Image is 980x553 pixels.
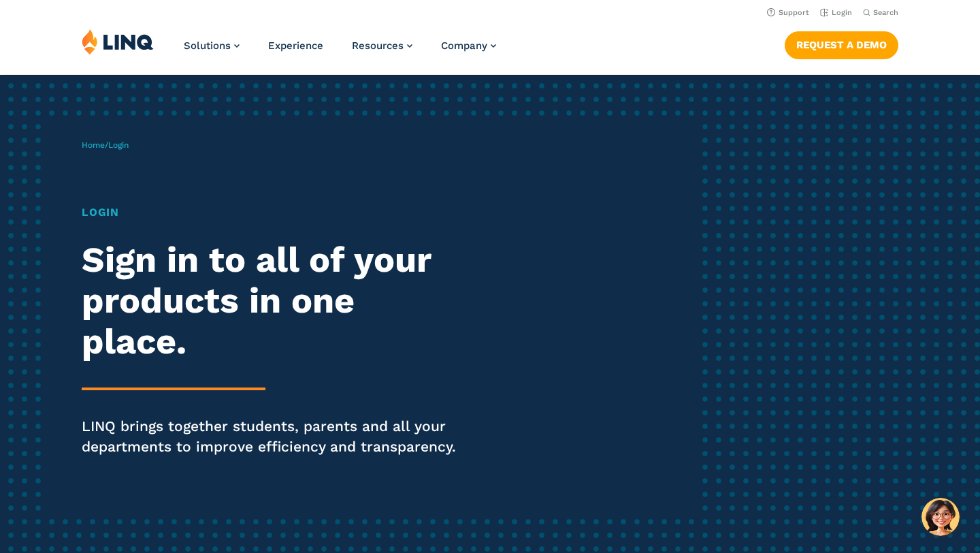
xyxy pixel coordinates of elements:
span: Solutions [184,39,231,52]
a: Solutions [184,39,240,52]
span: Company [441,39,487,52]
a: Support [767,8,809,17]
button: Hello, have a question? Let’s chat. [921,498,960,536]
button: Open Search Bar [863,7,898,18]
p: LINQ brings together students, parents and all your departments to improve efficiency and transpa... [82,416,459,457]
h2: Sign in to all of your products in one place. [82,240,459,362]
a: Resources [352,39,412,52]
span: Search [873,8,898,17]
span: / [82,140,129,150]
img: LINQ | K‑12 Software [82,29,154,54]
a: Request a Demo [785,31,898,59]
nav: Primary Navigation [184,29,496,74]
nav: Button Navigation [785,29,898,59]
a: Experience [268,39,323,52]
a: Home [82,140,105,150]
h1: Login [82,204,459,221]
span: Login [108,140,129,150]
a: Login [820,8,852,17]
span: Resources [352,39,404,52]
a: Company [441,39,496,52]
